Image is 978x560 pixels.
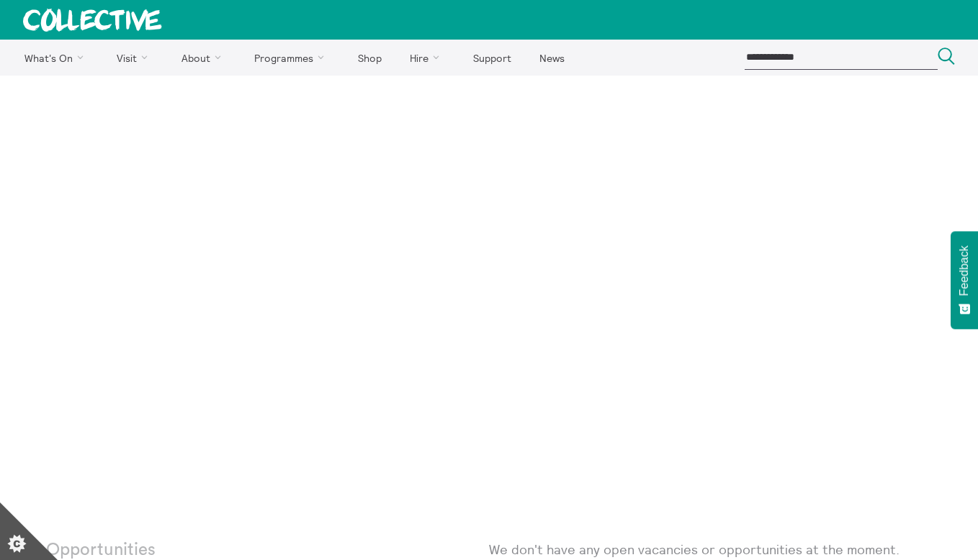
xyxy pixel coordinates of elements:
a: What's On [12,40,102,76]
button: Feedback - Show survey [951,231,978,329]
a: Hire [398,40,458,76]
span: Feedback [958,245,971,296]
a: Programmes [242,40,343,76]
p: We don't have any open vacancies or opportunities at the moment. [489,541,932,559]
a: Shop [345,40,394,76]
a: Support [460,40,524,76]
a: Visit [104,40,166,76]
a: News [526,40,577,76]
a: About [169,40,239,76]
